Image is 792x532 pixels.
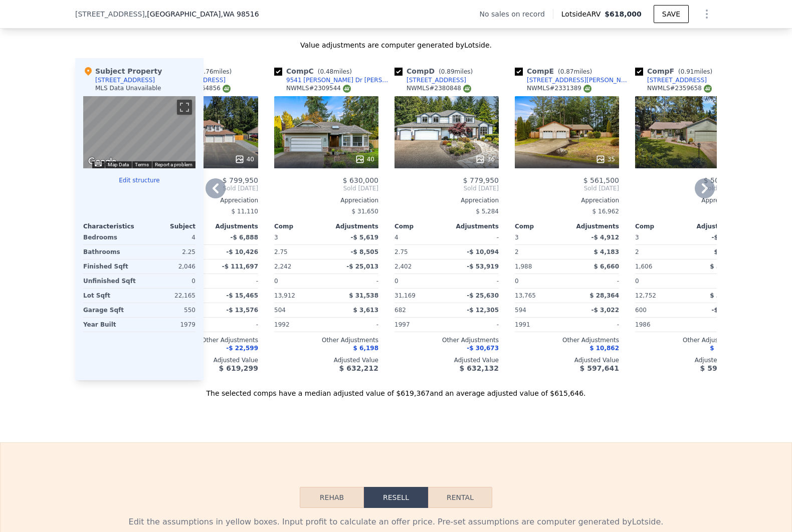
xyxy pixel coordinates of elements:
span: $618,000 [605,10,642,18]
span: ( miles) [554,68,596,75]
span: $ 593,156 [700,364,739,372]
a: Report a problem [155,162,192,167]
img: NWMLS Logo [223,85,231,93]
div: Comp D [394,66,477,76]
span: $ 11,927 [710,345,739,352]
span: -$ 25,630 [467,292,499,299]
div: - [208,274,258,288]
span: $ 779,950 [463,176,499,184]
span: [STREET_ADDRESS] [75,9,145,19]
span: 0 [394,278,399,285]
span: 2,402 [394,263,412,270]
div: 2.75 [394,245,445,259]
div: Adjusted Value [635,356,739,364]
button: Edit structure [83,176,195,184]
div: Finished Sqft [83,259,137,274]
div: - [208,318,258,332]
div: Bathrooms [83,245,137,259]
span: 3 [635,234,639,241]
div: 38 [716,154,735,164]
div: - [449,318,499,332]
span: -$ 10,094 [467,248,499,255]
span: -$ 25,013 [346,263,378,270]
div: - [689,274,739,288]
div: Appreciation [515,196,619,204]
div: Comp [274,222,326,230]
span: Sold [DATE] [635,184,739,192]
img: Google [86,155,119,168]
div: Adjustments [206,222,258,230]
div: Comp F [635,66,716,76]
span: $ 632,132 [460,364,499,372]
img: NWMLS Logo [583,85,591,93]
span: $ 3,613 [353,307,378,314]
div: - [328,318,378,332]
span: -$ 5,619 [351,234,378,241]
span: Sold [DATE] [394,184,499,192]
a: [STREET_ADDRESS][PERSON_NAME] [515,76,631,84]
span: 504 [274,307,286,314]
span: 3 [274,234,278,241]
span: -$ 3,022 [591,307,619,314]
button: Map Data [108,161,129,168]
span: -$ 15,465 [226,292,258,299]
span: 4 [394,234,399,241]
div: 9541 [PERSON_NAME] Dr [PERSON_NAME] [286,76,390,84]
div: Garage Sqft [83,303,137,317]
div: 2.25 [141,245,195,259]
button: Keyboard shortcuts [95,162,102,166]
button: Show Options [697,4,717,24]
span: Lotside ARV [561,9,605,19]
div: Appreciation [274,196,378,204]
img: NWMLS Logo [343,85,351,93]
a: [STREET_ADDRESS] [394,76,466,84]
span: 594 [515,307,526,314]
span: -$ 4,912 [591,234,619,241]
span: -$ 53,919 [467,263,499,270]
span: 0 [635,278,639,285]
span: -$ 3,009 [712,307,739,314]
button: Rehab [300,487,364,508]
span: $ 632,212 [339,364,378,372]
button: Rental [428,487,492,508]
div: Map [83,96,195,168]
div: Characteristics [83,222,139,230]
div: 22,165 [141,289,195,303]
span: $ 6,944 [716,208,739,215]
span: -$ 8,505 [351,248,378,255]
div: Comp [635,222,687,230]
div: - [449,274,499,288]
span: Sold [DATE] [274,184,378,192]
div: Other Adjustments [154,336,258,344]
span: $ 10,862 [589,345,619,352]
span: 0.91 [681,68,694,75]
span: -$ 4,305 [712,234,739,241]
span: 0.76 [200,68,214,75]
div: NWMLS # 2309544 [286,84,351,93]
span: $ 16,962 [592,208,619,215]
span: , WA 98516 [221,10,259,18]
div: Adjusted Value [394,356,499,364]
div: Adjusted Value [154,356,258,364]
div: - [328,274,378,288]
a: Terms (opens in new tab) [135,162,149,167]
span: Sold [DATE] [515,184,619,192]
div: Other Adjustments [515,336,619,344]
img: NWMLS Logo [704,85,712,93]
span: $ 31,650 [352,208,378,215]
div: Other Adjustments [274,336,378,344]
div: 36 [475,154,495,164]
div: 2 [515,245,565,259]
span: ( miles) [193,68,236,75]
div: Comp C [274,66,356,76]
div: [STREET_ADDRESS] [647,76,707,84]
div: 2,046 [141,259,195,274]
div: Adjusted Value [515,356,619,364]
span: -$ 22,599 [226,345,258,352]
span: ( miles) [435,68,477,75]
span: 0.48 [320,68,333,75]
span: -$ 12,305 [467,307,499,314]
div: The selected comps have a median adjusted value of $619,367 and an average adjusted value of $615... [75,380,717,398]
div: Unfinished Sqft [83,274,137,288]
a: [STREET_ADDRESS] [635,76,707,84]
